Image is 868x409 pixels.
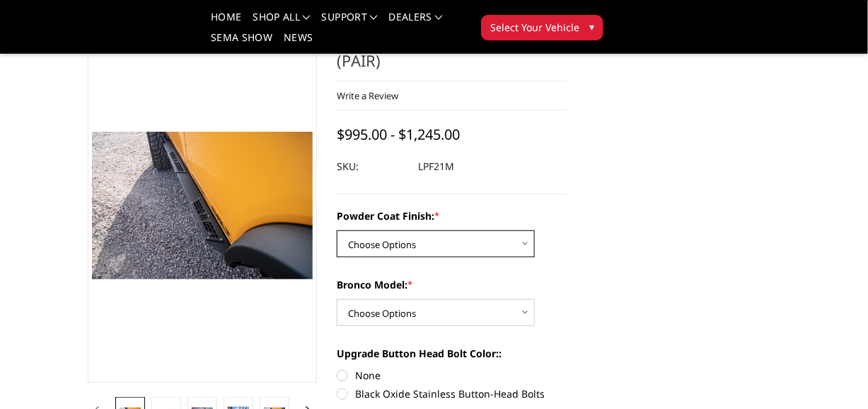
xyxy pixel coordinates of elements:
[211,33,272,53] a: SEMA Show
[337,277,567,292] label: Bronco Model:
[337,125,460,144] span: $995.00 - $1,245.00
[337,346,567,361] label: Upgrade Button Head Bolt Color::
[337,208,567,223] label: Powder Coat Finish:
[337,89,398,102] a: Write a Review
[418,154,454,179] dd: LPF21M
[797,341,868,409] iframe: Chat Widget
[589,19,594,34] span: ▾
[211,12,241,33] a: Home
[337,386,567,401] label: Black Oxide Stainless Button-Head Bolts
[490,20,579,35] span: Select Your Vehicle
[389,12,443,33] a: Dealers
[481,15,603,40] button: Select Your Vehicle
[253,12,311,33] a: shop all
[337,28,567,82] h1: Bronco 4-Door Sliders (pair)
[284,33,313,53] a: News
[337,368,567,383] label: None
[337,154,407,179] dt: SKU:
[88,28,318,383] a: Bronco 4-Door Sliders (pair)
[322,12,378,33] a: Support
